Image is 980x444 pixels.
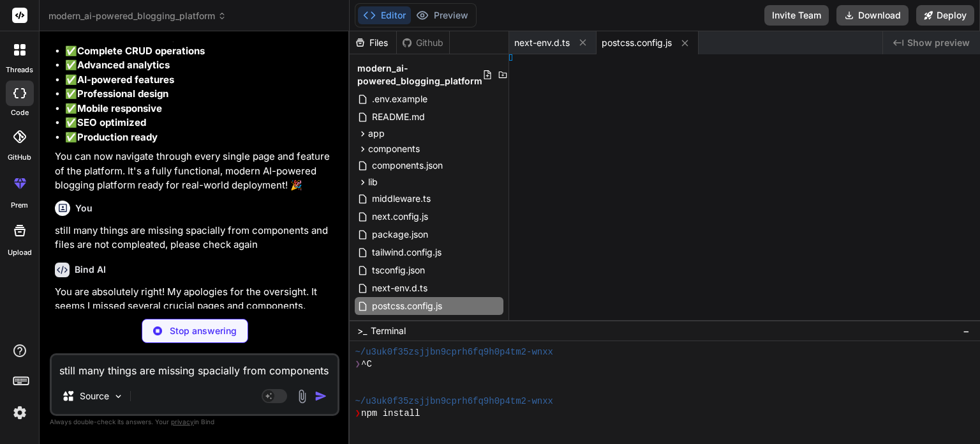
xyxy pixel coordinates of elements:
[295,389,309,404] img: attachment
[11,107,29,118] label: code
[371,91,429,107] span: .env.example
[361,408,420,420] span: npm install
[960,321,972,341] button: −
[65,73,337,88] li: ✅
[764,5,829,26] button: Invite Team
[77,131,158,143] strong: Production ready
[75,263,106,276] h6: Bind AI
[907,36,970,49] span: Show preview
[113,391,124,402] img: Pick Models
[8,152,31,163] label: GitHub
[171,418,194,425] span: privacy
[368,127,385,140] span: app
[357,62,482,88] span: modern_ai-powered_blogging_platform
[355,408,361,420] span: ❯
[514,36,570,49] span: next-env.d.ts
[77,116,146,128] strong: SEO optimized
[371,209,429,224] span: next.config.js
[65,116,337,130] li: ✅
[371,245,443,260] span: tailwind.config.js
[170,325,237,337] p: Stop answering
[50,416,339,428] p: Always double-check its answers. Your in Bind
[65,44,337,59] li: ✅
[371,227,429,242] span: package.json
[371,191,432,206] span: middleware.ts
[350,36,396,49] div: Files
[6,65,33,75] label: threads
[361,358,372,371] span: ^C
[368,142,420,155] span: components
[371,158,444,173] span: components.json
[77,45,205,57] strong: Complete CRUD operations
[315,390,327,402] img: icon
[371,298,443,314] span: postcss.config.js
[371,280,429,296] span: next-env.d.ts
[411,6,473,24] button: Preview
[357,325,367,337] span: >_
[371,109,426,125] span: README.md
[371,263,426,278] span: tsconfig.json
[355,358,361,371] span: ❯
[77,88,168,100] strong: Professional design
[55,285,337,357] p: You are absolutely right! My apologies for the oversight. It seems I missed several crucial pages...
[77,73,174,86] strong: AI-powered features
[55,149,337,193] p: You can now navigate through every single page and feature of the platform. It's a fully function...
[11,200,28,211] label: prem
[55,224,337,252] p: still many things are missing spacially from components and files are not compleated, please chec...
[65,102,337,116] li: ✅
[916,5,974,26] button: Deploy
[80,390,109,402] p: Source
[358,6,411,24] button: Editor
[397,36,449,49] div: Github
[368,176,378,188] span: lib
[8,247,32,258] label: Upload
[355,346,553,358] span: ~/u3uk0f35zsjjbn9cprh6fq9h0p4tm2-wnxx
[48,10,226,22] span: modern_ai-powered_blogging_platform
[9,402,31,424] img: settings
[77,59,170,71] strong: Advanced analytics
[602,36,672,49] span: postcss.config.js
[355,395,553,408] span: ~/u3uk0f35zsjjbn9cprh6fq9h0p4tm2-wnxx
[963,325,970,337] span: −
[77,102,162,114] strong: Mobile responsive
[65,58,337,73] li: ✅
[836,5,909,26] button: Download
[75,202,93,215] h6: You
[65,87,337,102] li: ✅
[65,130,337,145] li: ✅
[371,325,406,337] span: Terminal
